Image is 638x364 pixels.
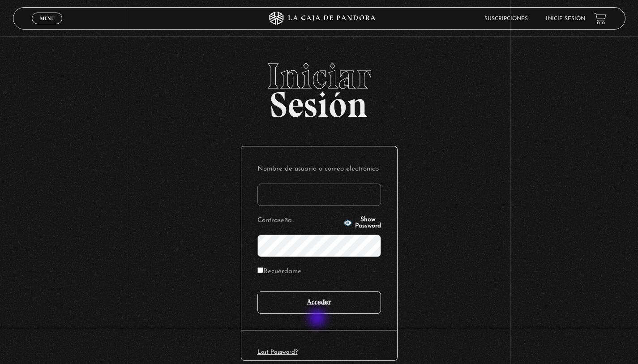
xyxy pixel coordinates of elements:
[343,217,381,229] button: Show Password
[594,13,606,25] a: View your shopping cart
[13,58,625,94] span: Iniciar
[355,217,381,229] span: Show Password
[257,349,298,355] a: Lost Password?
[484,16,528,21] a: Suscripciones
[257,163,381,176] label: Nombre de usuario o correo electrónico
[40,16,55,21] span: Menu
[37,23,58,30] span: Cerrar
[257,291,381,314] input: Acceder
[257,267,263,273] input: Recuérdame
[257,265,301,279] label: Recuérdame
[546,16,585,21] a: Inicie sesión
[13,58,625,116] h2: Sesión
[257,214,341,228] label: Contraseña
